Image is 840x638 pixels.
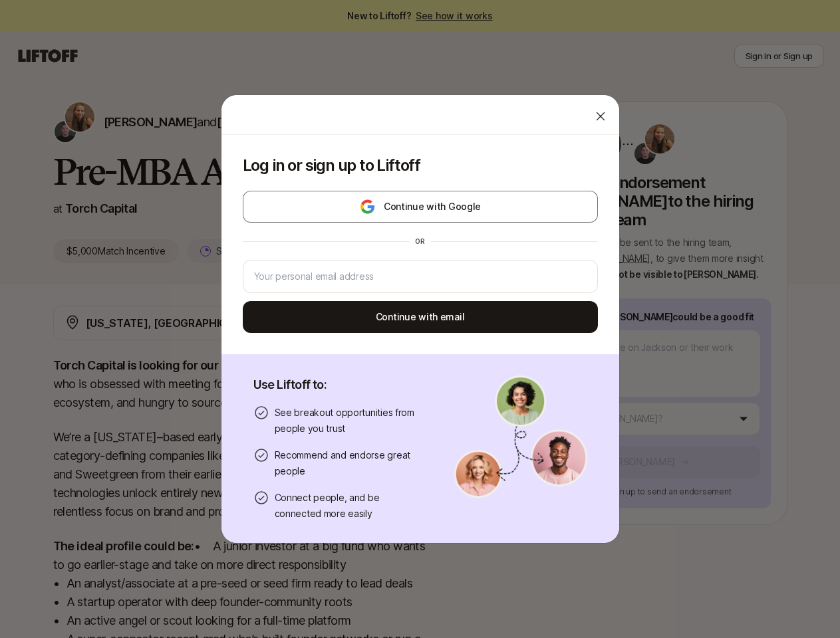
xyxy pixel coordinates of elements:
button: Continue with email [243,301,598,333]
input: Your personal email address [254,268,587,284]
button: Continue with Google [243,191,598,223]
p: Connect people, and be connected more easily [275,490,422,522]
img: google-logo [359,199,376,215]
p: Log in or sign up to Liftoff [243,156,598,175]
div: or [410,236,431,247]
p: Use Liftoff to: [253,375,422,394]
p: See breakout opportunities from people you trust [275,405,422,437]
p: Recommend and endorse great people [275,447,422,479]
img: signup-banner [454,375,587,498]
